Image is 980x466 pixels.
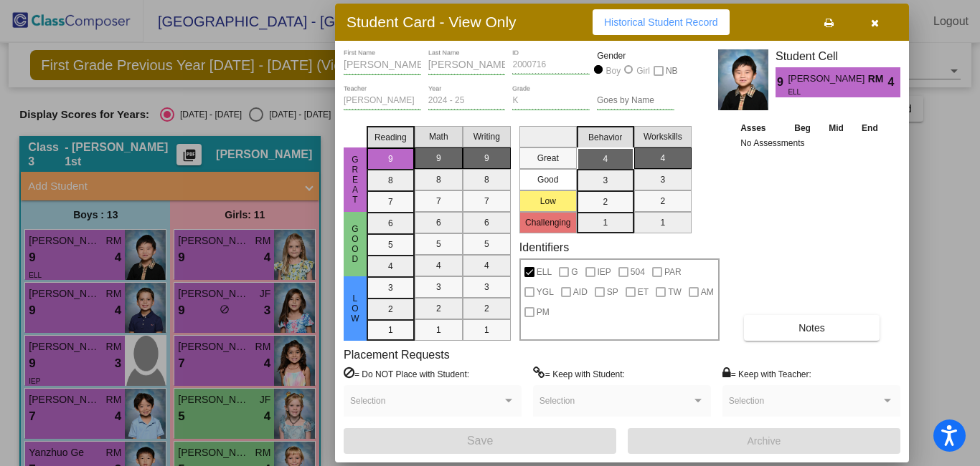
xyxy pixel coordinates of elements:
input: teacher [344,96,421,106]
span: Archive [748,435,781,447]
button: Historical Student Record [593,9,730,35]
span: TW [668,283,682,301]
label: = Keep with Student: [533,367,625,381]
label: = Keep with Teacher: [722,367,811,381]
span: PM [537,304,550,321]
input: Enter ID [512,60,590,70]
span: Save [467,435,493,447]
span: G [571,263,578,281]
span: 4 [888,74,900,91]
span: YGL [537,283,554,301]
th: Beg [785,120,819,136]
span: Good [349,224,362,264]
label: = Do NOT Place with Student: [344,367,469,381]
button: Archive [628,428,900,454]
span: NB [666,62,678,79]
span: SP [607,283,618,301]
span: ELL [788,87,857,97]
span: IEP [598,263,611,281]
input: goes by name [597,96,674,106]
span: 504 [631,263,645,281]
div: Girl [636,64,650,77]
span: Historical Student Record [604,16,718,28]
span: AID [573,283,588,301]
span: 9 [776,74,788,91]
span: RM [868,72,888,87]
span: PAR [664,263,682,281]
button: Save [344,428,616,454]
span: [PERSON_NAME] [788,72,867,87]
span: Great [349,155,362,205]
th: End [852,120,887,136]
input: year [428,96,506,106]
h3: Student Card - View Only [347,13,517,31]
span: ELL [537,263,552,281]
th: Asses [737,120,785,136]
h3: Student Cell [776,49,900,63]
td: No Assessments [737,136,887,150]
th: Mid [820,120,852,136]
span: ET [638,283,649,301]
label: Placement Requests [344,348,450,361]
div: Boy [606,64,621,77]
span: Low [349,293,362,324]
span: Notes [798,322,825,334]
button: Notes [744,315,880,341]
mat-label: Gender [597,49,674,62]
input: grade [512,96,590,106]
span: AM [701,283,714,301]
label: Identifiers [519,241,569,254]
